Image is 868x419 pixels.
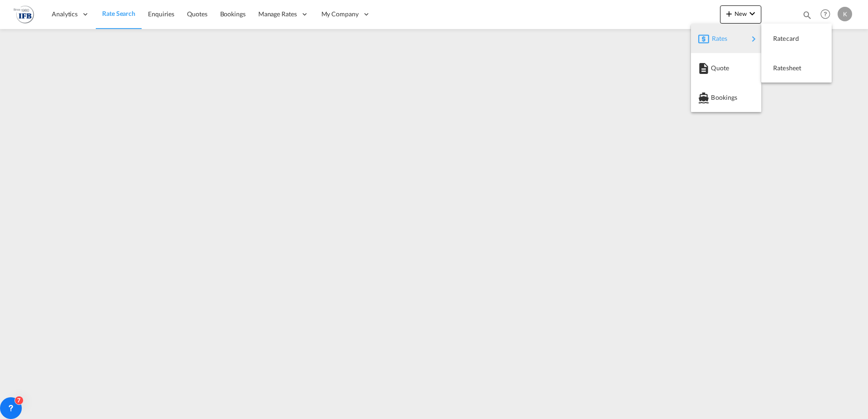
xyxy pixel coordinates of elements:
[691,53,761,83] button: Quote
[712,29,723,48] span: Rates
[691,83,761,112] button: Bookings
[698,57,754,79] div: Quote
[711,59,721,77] span: Quote
[711,88,721,107] span: Bookings
[748,34,759,44] md-icon: icon-chevron-right
[698,86,754,109] div: Bookings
